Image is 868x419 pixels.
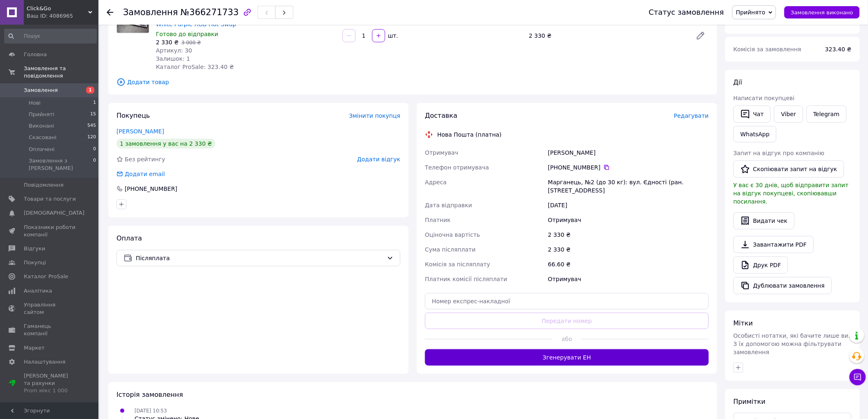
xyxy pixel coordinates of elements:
span: Покупець [116,112,150,119]
span: або [553,335,581,343]
span: Запит на відгук про компанію [733,150,825,156]
a: Завантажити PDF [733,236,814,253]
input: Номер експрес-накладної [425,293,709,309]
span: Післяплата [136,254,384,263]
div: Нова Пошта (платна) [435,131,504,139]
span: Сума післяплати [425,246,476,253]
span: Click&Go [27,5,88,12]
span: Відгуки [24,245,45,252]
span: 323.40 ₴ [825,46,852,53]
span: Примітки [733,398,765,405]
span: Дата відправки [425,202,472,208]
span: Головна [24,51,47,58]
span: Доставка [425,112,457,119]
span: Редагувати [674,112,709,119]
div: Статус замовлення [649,8,724,16]
span: Залишок: 1 [156,55,190,62]
a: Редагувати [692,27,709,44]
span: Оціночна вартість [425,231,480,238]
div: Додати email [116,170,166,178]
a: WhatsApp [733,126,777,142]
span: Додати відгук [357,156,400,163]
div: Додати email [124,170,166,178]
span: Отримувач [425,149,458,156]
span: У вас є 30 днів, щоб відправити запит на відгук покупцеві, скопіювавши посилання. [733,182,849,205]
span: Без рейтингу [125,156,165,163]
span: Замовлення [24,87,58,94]
span: Каталог ProSale: 323.40 ₴ [156,64,234,70]
span: Замовлення [123,7,178,17]
span: №366271733 [180,7,239,17]
span: [PERSON_NAME] та рахунки [24,372,76,395]
span: Управління сайтом [24,301,76,316]
span: Артикул: 30 [156,47,192,54]
span: 0 [93,157,96,172]
span: Показники роботи компанії [24,224,76,238]
div: Prom мікс 1 000 [24,387,76,394]
span: Особисті нотатки, які бачите лише ви. З їх допомогою можна фільтрувати замовлення [733,332,850,355]
span: Платник [425,217,451,223]
span: Додати товар [116,78,709,87]
span: Гаманець компанії [24,323,76,337]
span: Скасовані [29,134,57,141]
span: Дії [733,78,742,86]
span: Замовлення виконано [791,9,853,16]
div: 2 330 ₴ [525,30,689,41]
a: Telegram [806,105,847,123]
a: [PERSON_NAME] [116,128,164,135]
button: Замовлення виконано [784,6,860,18]
span: Замовлення та повідомлення [24,65,98,80]
button: Видати чек [733,212,795,229]
span: Готово до відправки [156,31,218,37]
span: 15 [90,111,96,118]
input: Пошук [4,29,97,44]
div: Повернутися назад [107,8,113,16]
div: Отримувач [546,272,710,286]
button: Чат [733,105,771,123]
div: 66.60 ₴ [546,257,710,272]
span: Оплата [116,234,142,242]
span: Оплачені [29,146,55,153]
div: 2 330 ₴ [546,227,710,242]
span: Покупці [24,259,46,266]
span: Замовлення з [PERSON_NAME] [29,157,93,172]
span: 1 [93,99,96,107]
div: Отримувач [546,213,710,227]
span: Прийнято [736,9,765,16]
span: 2 330 ₴ [156,39,178,46]
span: Мітки [733,319,753,327]
button: Скопіювати запит на відгук [733,160,844,178]
span: 120 [87,134,96,141]
div: 2 330 ₴ [546,242,710,257]
span: Прийняті [29,111,54,118]
div: [PHONE_NUMBER] [124,185,178,193]
span: Змінити покупця [349,112,400,119]
button: Дублювати замовлення [733,277,832,294]
span: Товари та послуги [24,195,76,203]
span: 1 [86,87,94,94]
span: Аналітика [24,287,52,295]
span: 3 000 ₴ [181,40,201,46]
span: Комісія за післяплату [425,261,490,268]
div: [PHONE_NUMBER] [548,163,709,172]
span: Платник комісії післяплати [425,276,507,282]
span: Маркет [24,344,45,352]
button: Чат з покупцем [850,369,866,385]
span: Виконані [29,122,54,130]
span: [DEMOGRAPHIC_DATA] [24,209,85,217]
span: Написати покупцеві [733,95,795,101]
span: 0 [93,146,96,153]
button: Згенерувати ЕН [425,349,709,366]
a: Друк PDF [733,256,788,274]
span: Комісія за замовлення [733,46,802,53]
span: [DATE] 10:53 [135,408,167,414]
span: Нові [29,99,41,107]
span: Каталог ProSale [24,273,68,280]
span: 545 [87,122,96,130]
div: 1 замовлення у вас на 2 330 ₴ [116,139,215,149]
div: [DATE] [546,198,710,213]
a: Ігрова механічна безпровідна клавіатура AJAZZ AK820 Pro White Purple RGB Hot-Swap [156,13,332,27]
div: Марганець, №2 (до 30 кг): вул. Єдності (ран. [STREET_ADDRESS] [546,175,710,198]
a: Viber [774,105,803,123]
span: Історія замовлення [116,391,183,398]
